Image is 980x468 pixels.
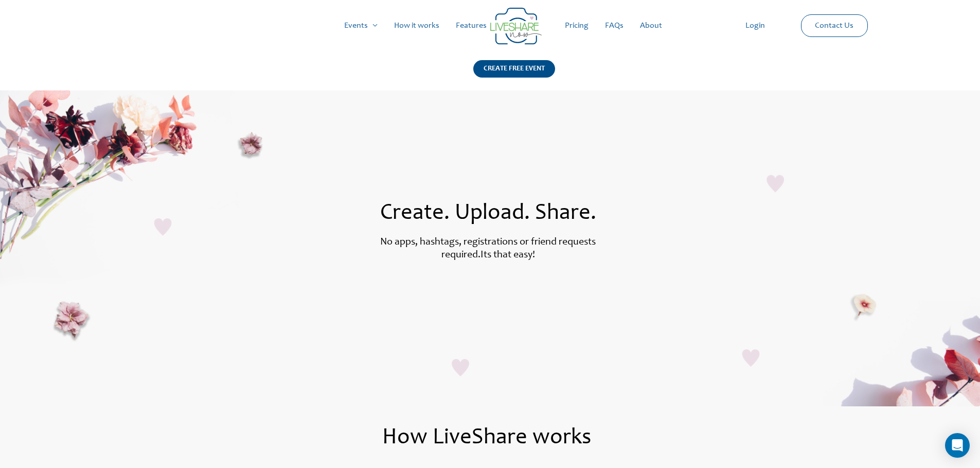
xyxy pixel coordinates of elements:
a: About [632,9,670,42]
a: Login [737,9,773,42]
a: Pricing [557,9,597,42]
a: Features [448,9,495,42]
a: Events [336,9,386,42]
a: FAQs [597,9,632,42]
a: How it works [386,9,448,42]
span: Create. Upload. Share. [380,202,596,225]
h1: How LiveShare works [103,427,870,450]
a: Contact Us [807,15,862,36]
a: CREATE FREE EVENT [473,60,555,90]
img: Group 14 | Live Photo Slideshow for Events | Create Free Events Album for Any Occasion [490,8,542,45]
label: Its that easy! [480,250,535,260]
nav: Site Navigation [18,9,962,42]
div: Open Intercom Messenger [945,433,970,458]
div: CREATE FREE EVENT [473,60,555,78]
label: No apps, hashtags, registrations or friend requests required. [380,237,596,260]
